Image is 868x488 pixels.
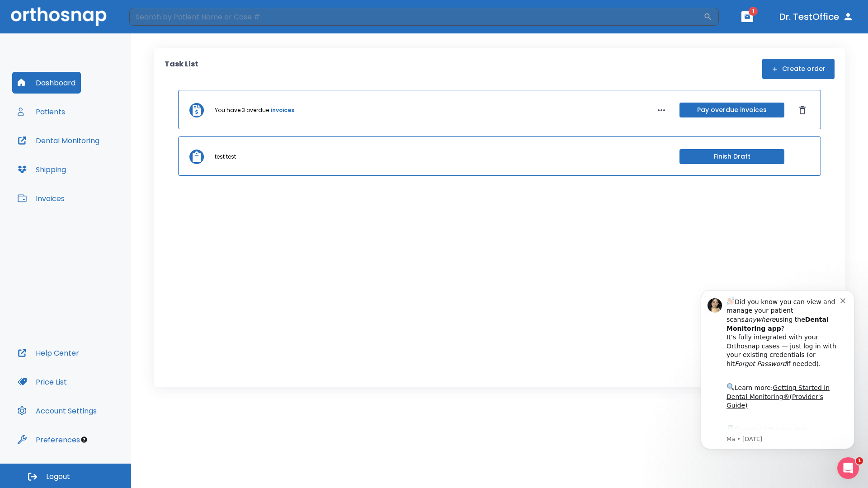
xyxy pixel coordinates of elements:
[165,59,198,79] p: Task List
[837,457,859,479] iframe: Intercom live chat
[679,103,784,117] button: Pay overdue invoices
[80,436,88,444] div: Tooltip anchor
[776,9,857,25] button: Dr. TestOffice
[795,103,810,117] button: Dismiss
[679,149,784,164] button: Finish Draft
[12,188,70,209] button: Invoices
[12,130,105,151] button: Dental Monitoring
[129,8,703,26] input: Search by Patient Name or Case #
[687,279,868,483] iframe: Intercom notifications message
[271,106,294,114] a: invoices
[12,101,71,122] button: Patients
[12,400,102,422] button: Account Settings
[12,72,81,94] button: Dashboard
[12,429,85,450] button: Preferences
[12,371,72,393] button: Price List
[12,342,85,364] button: Help Center
[46,472,70,482] span: Logout
[215,153,236,161] p: test test
[215,106,269,114] p: You have 3 overdue
[749,7,758,16] span: 1
[11,7,107,26] img: Orthosnap
[856,457,863,465] span: 1
[12,159,71,180] button: Shipping
[762,59,835,79] button: Create order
